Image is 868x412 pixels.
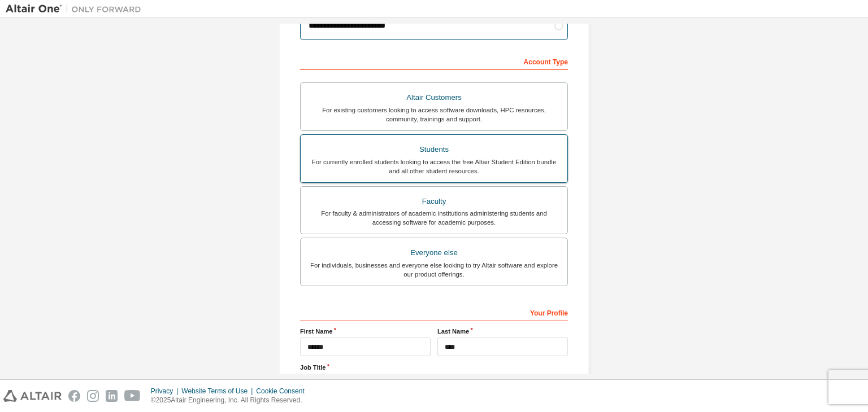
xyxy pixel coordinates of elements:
[307,90,561,106] div: Altair Customers
[106,390,118,402] img: linkedin.svg
[307,157,561,176] div: For currently enrolled students looking to access the free Altair Student Edition bundle and all ...
[307,106,561,124] div: For existing customers looking to access software downloads, HPC resources, community, trainings ...
[151,387,181,396] div: Privacy
[256,387,311,396] div: Cookie Consent
[300,327,431,336] label: First Name
[181,387,256,396] div: Website Terms of Use
[300,52,568,70] div: Account Type
[3,390,62,402] img: altair_logo.svg
[307,142,561,157] div: Students
[307,209,561,227] div: For faculty & administrators of academic institutions administering students and accessing softwa...
[437,327,568,336] label: Last Name
[300,303,568,321] div: Your Profile
[6,3,147,15] img: Altair One
[124,390,141,402] img: youtube.svg
[87,390,99,402] img: instagram.svg
[307,261,561,279] div: For individuals, businesses and everyone else looking to try Altair software and explore our prod...
[68,390,80,402] img: facebook.svg
[151,396,311,405] p: © 2025 Altair Engineering, Inc. All Rights Reserved.
[300,363,568,372] label: Job Title
[307,194,561,209] div: Faculty
[307,245,561,261] div: Everyone else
